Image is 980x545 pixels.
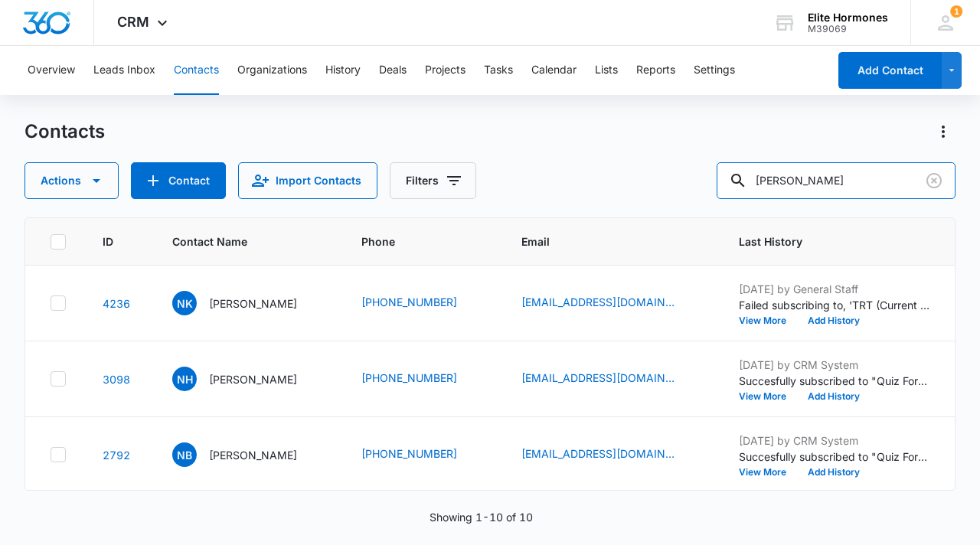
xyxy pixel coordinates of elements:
[24,162,119,199] button: Actions
[172,367,325,391] div: Contact Name - Nathan Hunt - Select to Edit Field
[28,46,75,95] button: Overview
[361,445,485,464] div: Phone - (715) 383-5189 - Select to Edit Field
[521,294,702,312] div: Email - nkedrowicz@wi-net.com - Select to Edit Field
[209,295,297,312] p: [PERSON_NAME]
[172,442,325,467] div: Contact Name - Nathan Barth - Select to Edit Field
[174,46,219,95] button: Contacts
[238,162,377,199] button: Import Contacts
[361,445,457,462] a: [PHONE_NUMBER]
[361,233,462,250] span: Phone
[93,46,155,95] button: Leads Inbox
[390,162,476,199] button: Filters
[209,447,297,463] p: [PERSON_NAME]
[237,46,307,95] button: Organizations
[379,46,407,95] button: Deals
[361,370,485,388] div: Phone - (715) 315-4762 - Select to Edit Field
[739,357,930,373] p: [DATE] by CRM System
[739,392,797,401] button: View More
[694,46,735,95] button: Settings
[739,316,797,325] button: View More
[172,442,197,467] span: NB
[808,11,888,24] div: account name
[521,445,702,464] div: Email - natebarth0000@yahoo.com - Select to Edit Field
[521,370,702,388] div: Email - vincentjames81@gmail.com - Select to Edit Field
[797,316,871,325] button: Add History
[739,432,930,449] p: [DATE] by CRM System
[838,52,942,89] button: Add Contact
[739,233,908,250] span: Last History
[209,371,297,387] p: [PERSON_NAME]
[103,449,130,462] a: Navigate to contact details page for Nathan Barth
[521,233,680,250] span: Email
[361,294,457,310] a: [PHONE_NUMBER]
[950,5,962,18] div: notifications count
[521,445,675,462] a: [EMAIL_ADDRESS][DOMAIN_NAME]
[24,120,105,143] h1: Contacts
[636,46,675,95] button: Reports
[739,373,930,389] p: Succesfully subscribed to "Quiz Form Submissions".
[717,162,955,199] input: Search Contacts
[117,14,149,30] span: CRM
[172,291,197,315] span: NK
[931,119,955,144] button: Actions
[430,509,533,525] p: Showing 1-10 of 10
[521,294,675,310] a: [EMAIL_ADDRESS][DOMAIN_NAME]
[595,46,618,95] button: Lists
[172,291,325,315] div: Contact Name - Nathan Kedrowicz - Select to Edit Field
[797,468,871,477] button: Add History
[172,367,197,391] span: NH
[521,370,675,386] a: [EMAIL_ADDRESS][DOMAIN_NAME]
[808,24,888,34] div: account id
[950,5,962,18] span: 1
[103,233,113,250] span: ID
[922,168,946,193] button: Clear
[103,297,130,310] a: Navigate to contact details page for Nathan Kedrowicz
[739,468,797,477] button: View More
[103,373,130,386] a: Navigate to contact details page for Nathan Hunt
[484,46,513,95] button: Tasks
[531,46,577,95] button: Calendar
[361,294,485,312] div: Phone - (715) 572-4926 - Select to Edit Field
[797,392,871,401] button: Add History
[325,46,361,95] button: History
[361,370,457,386] a: [PHONE_NUMBER]
[739,281,930,297] p: [DATE] by General Staff
[131,162,226,199] button: Add Contact
[739,297,930,313] p: Failed subscribing to, 'TRT (Current TRT patients)'.
[739,449,930,465] p: Succesfully subscribed to "Quiz Form Submissions".
[172,233,302,250] span: Contact Name
[425,46,465,95] button: Projects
